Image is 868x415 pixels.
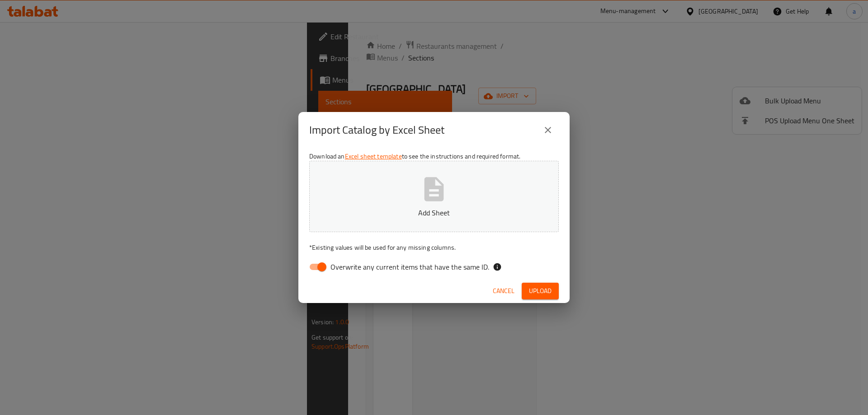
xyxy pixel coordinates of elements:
span: Overwrite any current items that have the same ID. [330,261,489,272]
span: Upload [529,285,552,297]
button: Add Sheet [309,161,559,232]
p: Add Sheet [323,207,545,218]
button: Cancel [489,283,518,299]
h2: Import Catalog by Excel Sheet [309,123,444,137]
a: Excel sheet template [345,150,402,162]
div: Download an to see the instructions and required format. [298,148,570,279]
button: close [537,119,559,141]
span: Cancel [493,285,514,297]
svg: If the overwrite option isn't selected, then the items that match an existing ID will be ignored ... [493,262,502,271]
button: Upload [522,283,559,299]
p: Existing values will be used for any missing columns. [309,243,559,252]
